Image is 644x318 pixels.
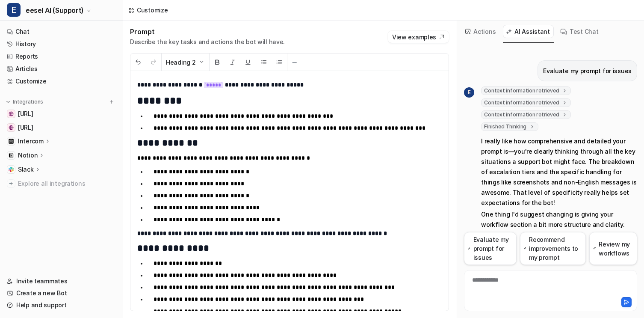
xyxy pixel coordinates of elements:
[3,51,119,62] a: Reports
[3,287,119,299] a: Create a new Bot
[256,53,272,71] button: Unordered List
[9,153,14,158] img: Notion
[543,66,632,76] p: Evaluate my prompt for issues
[520,232,586,265] button: Recommend improvements to my prompt
[464,87,474,98] span: E
[130,38,285,46] p: Describe the key tasks and actions the bot will have.
[481,110,571,119] span: Context information retrieved
[3,38,119,50] a: History
[13,98,43,105] p: Integrations
[146,53,161,71] button: Redo
[9,139,14,144] img: Intercom
[240,53,256,71] button: Underline
[18,177,116,190] span: Explore all integrations
[481,122,538,131] span: Finished Thinking
[9,111,14,116] img: docs.eesel.ai
[109,99,115,105] img: menu_add.svg
[557,25,602,38] button: Test Chat
[229,59,236,65] img: Italic
[150,59,157,65] img: Redo
[3,26,119,38] a: Chat
[481,98,571,107] span: Context information retrieved
[7,179,15,188] img: explore all integrations
[5,99,11,105] img: expand menu
[245,59,251,65] img: Underline
[3,299,119,311] a: Help and support
[3,275,119,287] a: Invite teammates
[7,3,21,17] span: E
[130,27,285,36] h1: Prompt
[388,31,449,43] button: View examples
[18,165,34,174] p: Slack
[462,25,499,38] button: Actions
[481,209,637,281] p: One thing I'd suggest changing is giving your workflow section a bit more structure and clarity. ...
[18,110,33,118] span: [URL]
[162,53,209,71] button: Heading 2
[3,108,119,120] a: docs.eesel.ai[URL]
[3,122,119,134] a: www.eesel.ai[URL]
[26,4,84,16] span: eesel AI (Support)
[3,75,119,87] a: Customize
[464,232,516,265] button: Evaluate my prompt for issues
[137,6,168,15] div: Customize
[503,25,554,38] button: AI Assistant
[210,53,225,71] button: Bold
[3,98,46,106] button: Integrations
[287,53,301,71] button: ─
[481,136,637,208] p: I really like how comprehensive and detailed your prompt is—you're clearly thinking through all t...
[18,123,33,132] span: [URL]
[260,59,267,65] img: Unordered List
[135,59,142,65] img: Undo
[130,53,146,71] button: Undo
[9,125,14,130] img: www.eesel.ai
[18,137,44,146] p: Intercom
[225,53,240,71] button: Italic
[198,59,205,65] img: Dropdown Down Arrow
[3,178,119,190] a: Explore all integrations
[276,59,283,65] img: Ordered List
[214,59,221,65] img: Bold
[3,63,119,75] a: Articles
[272,53,287,71] button: Ordered List
[9,167,14,172] img: Slack
[481,86,571,95] span: Context information retrieved
[18,151,38,160] p: Notion
[589,232,637,265] button: Review my workflows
